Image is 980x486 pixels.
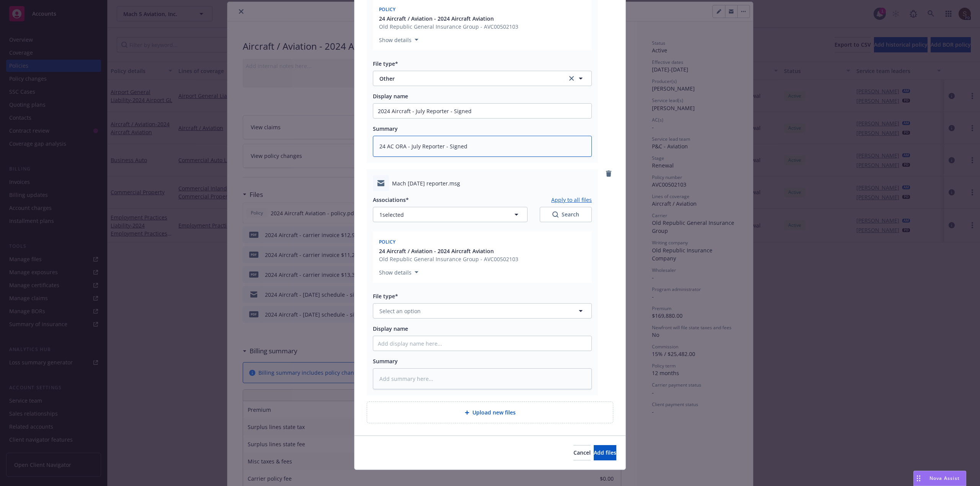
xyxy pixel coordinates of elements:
span: Old Republic General Insurance Group - AVC00502103 [379,255,518,263]
button: Apply to all files [551,196,592,204]
button: Select an option [373,303,592,319]
button: SearchSearch [540,207,592,222]
button: 1selected [373,207,528,222]
button: 24 Aircraft / Aviation - 2024 Aircraft Aviation [379,247,518,255]
span: Display name [373,325,408,332]
span: Select an option [379,307,421,315]
span: 24 Aircraft / Aviation - 2024 Aircraft Aviation [379,247,494,255]
span: Nova Assist [929,475,960,481]
svg: Search [552,211,559,218]
button: Nova Assist [913,471,966,486]
div: Drag to move [914,471,923,486]
span: File type* [373,293,398,300]
div: Search [552,211,579,218]
button: Show details [376,268,421,277]
span: Associations* [373,196,409,203]
span: Policy [379,239,396,245]
span: 1 selected [379,211,404,219]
